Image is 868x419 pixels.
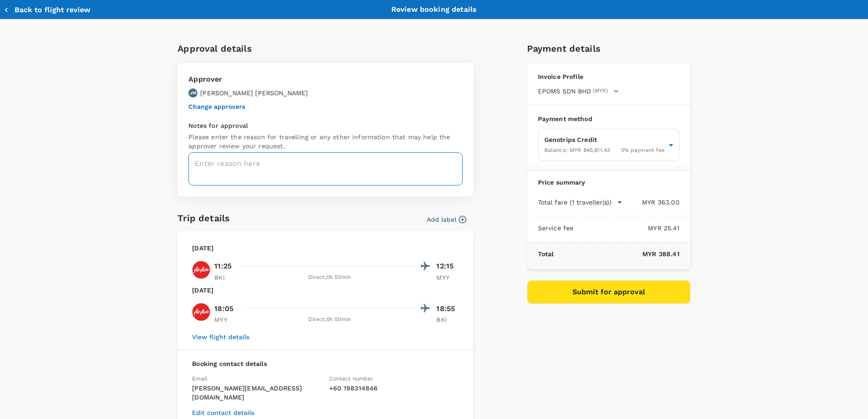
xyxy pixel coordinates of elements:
p: MYR 388.41 [553,249,679,258]
span: Email [192,375,207,382]
button: Back to flight review [4,5,90,15]
span: EPOMS SDN BHD [538,87,591,96]
p: JM [190,90,197,96]
p: BKI [214,273,237,282]
p: [PERSON_NAME] [PERSON_NAME] [200,88,308,97]
p: Total [538,249,554,258]
p: [DATE] [192,244,213,253]
p: Payment method [538,114,680,123]
p: Genotrips Credit [544,135,665,144]
p: Service fee [538,224,574,233]
p: Price summary [538,178,680,187]
div: Direct , 0h 50min [242,273,416,282]
p: 18:05 [214,303,233,314]
p: [DATE] [192,286,213,295]
p: MYR 363.00 [622,198,680,207]
button: Total fare (1 traveller(s)) [538,198,622,207]
div: Direct , 0h 50min [242,315,416,324]
button: Change approvers [188,103,245,110]
span: (MYR) [593,87,608,96]
button: View flight details [192,333,249,341]
img: AK [192,303,210,321]
p: Notes for approval [188,121,463,130]
p: Invoice Profile [538,72,680,81]
p: Booking contact details [192,359,459,368]
span: 0 % payment fee [621,147,665,153]
button: Edit contact details [192,409,254,416]
button: Add label [427,215,466,224]
p: BKI [436,315,459,324]
div: Genotrips CreditBalance: MYR 845,811.430% payment fee [538,129,680,161]
p: Approver [188,74,308,85]
p: 18:55 [436,303,459,314]
h6: Payment details [527,41,690,56]
p: + 60 198314846 [329,384,459,393]
span: Balance : MYR 845,811.43 [544,147,610,153]
p: [PERSON_NAME][EMAIL_ADDRESS][DOMAIN_NAME] [192,384,322,402]
button: Submit for approval [527,280,690,304]
p: Total fare (1 traveller(s)) [538,198,612,207]
p: 12:15 [436,261,459,272]
p: Review booking details [391,4,477,15]
p: Please enter the reason for travelling or any other information that may help the approver review... [188,132,463,151]
p: MYY [214,315,237,324]
p: MYR 25.41 [573,224,679,233]
p: MYY [436,273,459,282]
h6: Trip details [178,211,230,225]
h6: Approval details [178,41,473,56]
span: Contact number [329,375,373,382]
button: EPOMS SDN BHD(MYR) [538,87,619,96]
p: 11:25 [214,261,232,272]
img: AK [192,261,210,279]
